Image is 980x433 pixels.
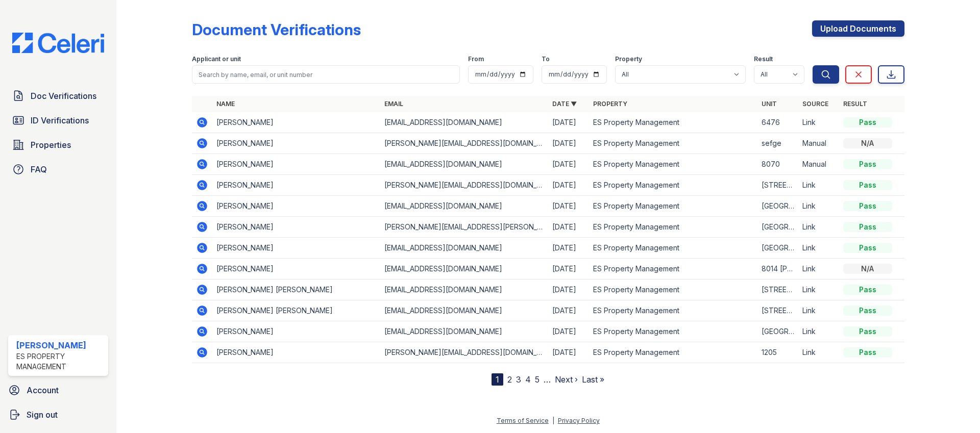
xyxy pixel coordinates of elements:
[757,175,798,196] td: [STREET_ADDRESS]
[548,321,589,342] td: [DATE]
[757,342,798,363] td: 1205
[589,133,757,154] td: ES Property Management
[798,112,839,133] td: Link
[31,90,96,102] span: Doc Verifications
[812,20,904,37] a: Upload Documents
[4,33,112,53] img: CE_Logo_Blue-a8612792a0a2168367f1c8372b55b34899dd931a85d93a1a3d3e32e68fde9ad4.png
[762,100,777,108] a: Unit
[548,154,589,175] td: [DATE]
[212,154,380,175] td: [PERSON_NAME]
[492,373,503,386] div: 1
[16,351,104,372] div: ES Property Management
[507,374,512,385] a: 2
[380,279,548,300] td: [EMAIL_ADDRESS][DOMAIN_NAME]
[843,264,892,274] div: N/A
[380,259,548,279] td: [EMAIL_ADDRESS][DOMAIN_NAME]
[757,300,798,321] td: [STREET_ADDRESS]
[4,404,112,425] button: Sign out
[802,100,828,108] a: Source
[548,238,589,259] td: [DATE]
[212,238,380,259] td: [PERSON_NAME]
[380,300,548,321] td: [EMAIL_ADDRESS][DOMAIN_NAME]
[212,217,380,238] td: [PERSON_NAME]
[589,112,757,133] td: ES Property Management
[552,417,554,424] div: |
[757,196,798,217] td: [GEOGRAPHIC_DATA]
[212,133,380,154] td: [PERSON_NAME]
[843,285,892,295] div: Pass
[535,374,540,385] a: 5
[27,409,58,421] span: Sign out
[757,279,798,300] td: [STREET_ADDRESS]
[380,133,548,154] td: [PERSON_NAME][EMAIL_ADDRESS][DOMAIN_NAME]
[589,238,757,259] td: ES Property Management
[548,300,589,321] td: [DATE]
[31,139,71,151] span: Properties
[843,305,892,316] div: Pass
[212,342,380,363] td: [PERSON_NAME]
[548,217,589,238] td: [DATE]
[212,196,380,217] td: [PERSON_NAME]
[192,55,241,63] label: Applicant or unit
[8,159,108,180] a: FAQ
[192,65,460,84] input: Search by name, email, or unit number
[497,417,549,424] a: Terms of Service
[192,20,361,39] div: Document Verifications
[8,86,108,106] a: Doc Verifications
[798,133,839,154] td: Manual
[558,417,600,424] a: Privacy Policy
[525,374,531,385] a: 4
[4,380,112,400] a: Account
[589,217,757,238] td: ES Property Management
[843,347,892,358] div: Pass
[8,110,108,131] a: ID Verifications
[589,321,757,342] td: ES Property Management
[212,112,380,133] td: [PERSON_NAME]
[757,133,798,154] td: sefge
[380,154,548,175] td: [EMAIL_ADDRESS][DOMAIN_NAME]
[798,321,839,342] td: Link
[548,112,589,133] td: [DATE]
[798,217,839,238] td: Link
[380,321,548,342] td: [EMAIL_ADDRESS][DOMAIN_NAME]
[843,243,892,253] div: Pass
[548,175,589,196] td: [DATE]
[589,279,757,300] td: ES Property Management
[589,300,757,321] td: ES Property Management
[757,321,798,342] td: [GEOGRAPHIC_DATA][PERSON_NAME]
[548,259,589,279] td: [DATE]
[212,300,380,321] td: [PERSON_NAME] [PERSON_NAME]
[757,238,798,259] td: [GEOGRAPHIC_DATA]
[757,154,798,175] td: 8070
[380,112,548,133] td: [EMAIL_ADDRESS][DOMAIN_NAME]
[544,373,551,386] span: …
[548,342,589,363] td: [DATE]
[589,342,757,363] td: ES Property Management
[589,196,757,217] td: ES Property Management
[757,112,798,133] td: 6476
[380,175,548,196] td: [PERSON_NAME][EMAIL_ADDRESS][DOMAIN_NAME]
[757,217,798,238] td: [GEOGRAPHIC_DATA]
[8,135,108,155] a: Properties
[27,384,59,396] span: Account
[754,55,773,63] label: Result
[380,196,548,217] td: [EMAIL_ADDRESS][DOMAIN_NAME]
[468,55,484,63] label: From
[798,300,839,321] td: Link
[615,55,642,63] label: Property
[798,238,839,259] td: Link
[593,100,627,108] a: Property
[843,100,867,108] a: Result
[843,326,892,337] div: Pass
[216,100,235,108] a: Name
[798,259,839,279] td: Link
[380,238,548,259] td: [EMAIL_ADDRESS][DOMAIN_NAME]
[548,279,589,300] td: [DATE]
[31,163,47,175] span: FAQ
[384,100,403,108] a: Email
[843,180,892,190] div: Pass
[548,133,589,154] td: [DATE]
[589,259,757,279] td: ES Property Management
[212,175,380,196] td: [PERSON_NAME]
[555,374,578,385] a: Next ›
